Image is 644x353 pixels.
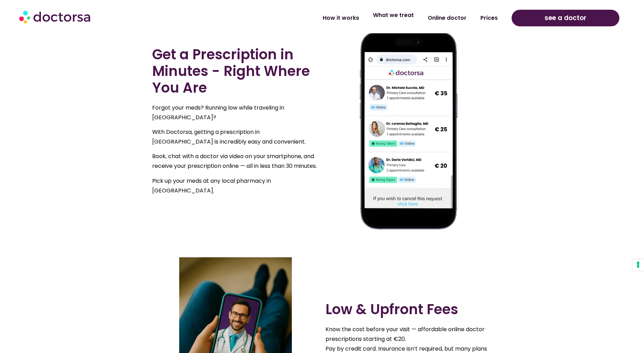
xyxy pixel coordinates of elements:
[421,10,473,26] a: Online doctor
[316,10,366,26] a: How it works
[366,7,421,23] a: What we treat
[353,31,464,229] img: Doctors online in Valencia
[152,152,319,171] p: Book, chat with a doctor via video on your smartphone, and receive your prescription online — all...
[545,12,586,24] span: see a doctor
[167,10,505,26] nav: Menu
[152,46,319,96] h2: Get a Prescription in Minutes - Right Where You Are
[152,103,319,122] p: Forgot your meds? Running low while traveling in [GEOGRAPHIC_DATA]?
[325,301,492,318] h2: Low & Upfront Fees
[512,10,619,26] a: see a doctor
[152,176,319,196] p: Pick up your meds at any local pharmacy in [GEOGRAPHIC_DATA].
[632,259,644,271] button: Your consent preferences for tracking technologies
[152,127,319,147] p: With Doctorsa, getting a prescription in [GEOGRAPHIC_DATA] is incredibly easy and convenient.
[473,10,505,26] a: Prices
